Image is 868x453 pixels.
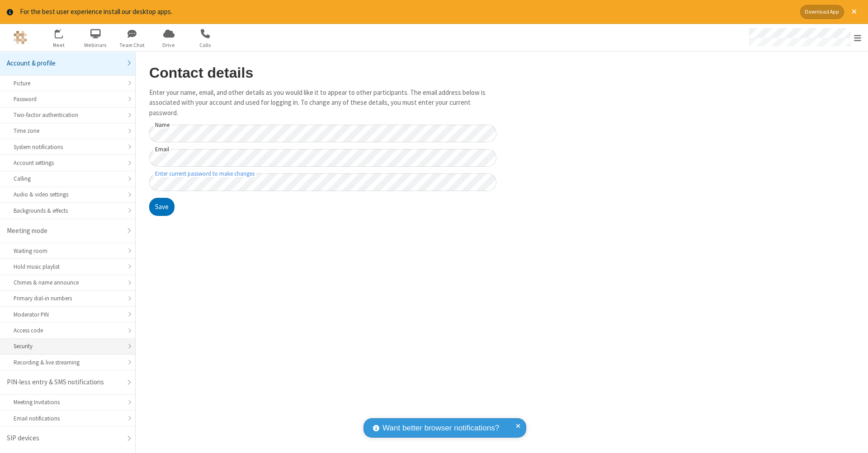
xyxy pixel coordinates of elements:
div: System notifications [14,143,122,151]
input: Email [149,149,496,167]
div: Recording & live streaming [14,358,122,367]
div: Moderator PIN [14,310,122,319]
input: Enter current password to make changes [149,173,496,191]
div: 13 [60,29,68,36]
div: Account settings [14,159,122,167]
div: Calling [14,174,122,183]
div: Password [14,95,122,103]
span: Drive [152,41,186,49]
div: Time zone [14,126,122,135]
button: Save [149,198,175,216]
div: Chimes & name announce [14,278,122,287]
span: Webinars [79,41,113,49]
div: SIP devices [7,433,122,444]
span: Want better browser notifications? [382,422,499,434]
div: Picture [14,79,122,88]
h2: Contact details [149,65,496,81]
p: Enter your name, email, and other details as you would like it to appear to other participants. T... [149,88,496,118]
div: Backgrounds & effects [14,206,122,215]
div: Hold music playlist [14,262,122,271]
div: Account & profile [7,58,122,69]
span: Meet [42,41,76,49]
div: For the best user experience install our desktop apps. [20,7,793,17]
span: Team Chat [115,41,149,49]
div: PIN-less entry & SMS notifications [7,377,122,388]
div: Two-factor authentication [14,111,122,119]
button: Logo [3,24,37,51]
div: Security [14,342,122,350]
div: Meeting mode [7,226,122,236]
div: Access code [14,326,122,335]
div: Waiting room [14,247,122,255]
div: Open menu [741,24,868,51]
div: Meeting Invitations [14,398,122,406]
img: QA Selenium DO NOT DELETE OR CHANGE [14,31,27,44]
iframe: Chat [845,430,861,447]
span: Calls [189,41,222,49]
div: Audio & video settings [14,190,122,199]
div: Primary dial-in numbers [14,294,122,303]
button: Download App [800,5,844,19]
div: Email notifications [14,414,122,423]
button: Close alert [847,5,861,19]
input: Name [149,125,496,142]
